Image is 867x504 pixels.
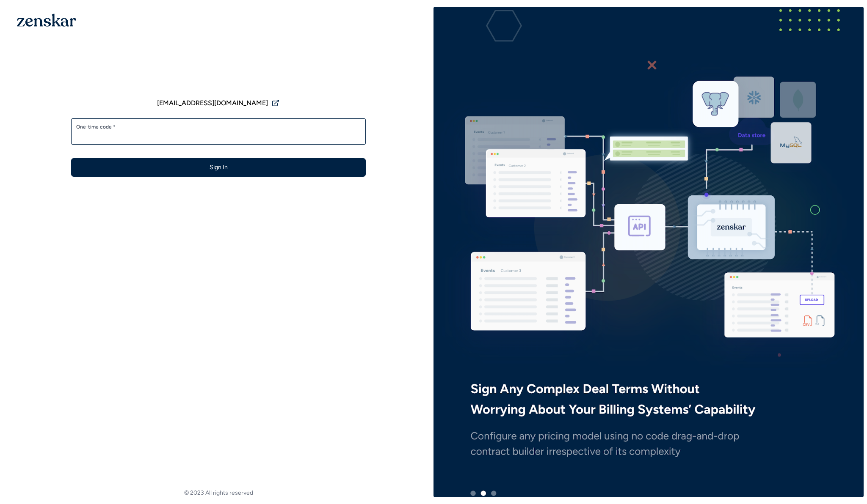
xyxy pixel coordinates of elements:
[157,98,268,108] span: [EMAIL_ADDRESS][DOMAIN_NAME]
[3,489,433,497] footer: © 2023 All rights reserved
[71,158,366,177] button: Sign In
[17,14,76,27] img: 1OGAJ2xQqyY4LXKgY66KYq0eOWRCkrZdAb3gUhuVAqdWPZE9SRJmCz+oDMSn4zDLXe31Ii730ItAGKgCKgCCgCikA4Av8PJUP...
[76,123,361,130] label: One-time code *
